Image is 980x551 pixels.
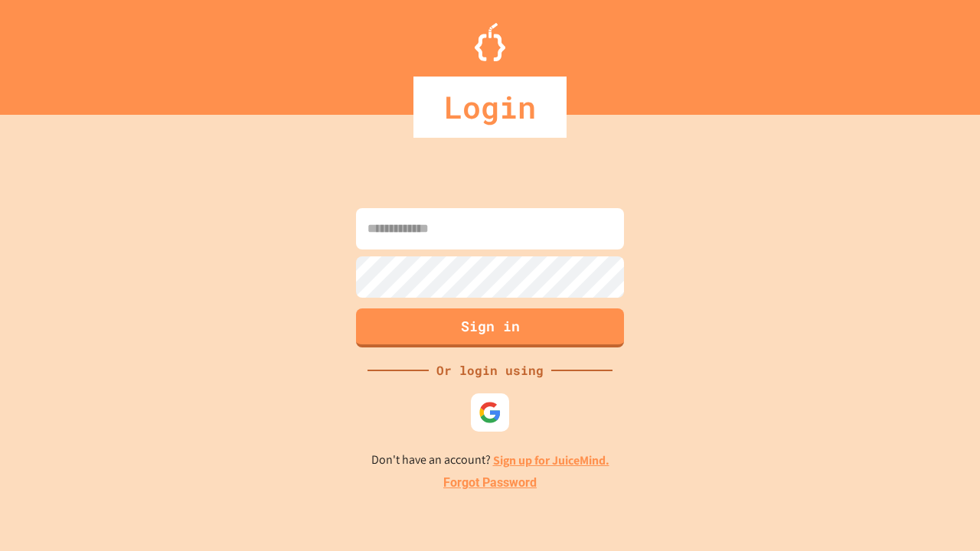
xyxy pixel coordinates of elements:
[443,474,537,492] a: Forgot Password
[429,361,551,380] div: Or login using
[479,401,501,424] img: google-icon.svg
[371,451,609,470] p: Don't have an account?
[413,77,567,138] div: Login
[356,308,624,347] button: Sign in
[493,452,609,468] a: Sign up for JuiceMind.
[475,23,505,61] img: Logo.svg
